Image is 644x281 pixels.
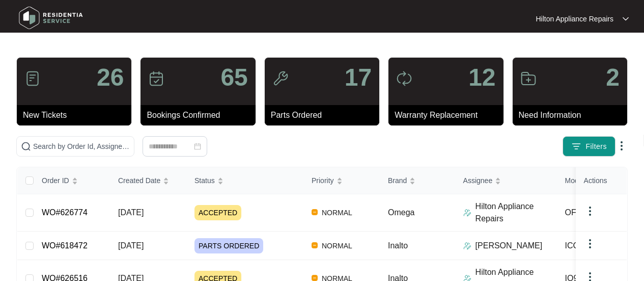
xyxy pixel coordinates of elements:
[194,205,241,220] span: ACCEPTED
[23,109,131,121] p: New Tickets
[606,65,620,90] p: 2
[576,167,627,194] th: Actions
[380,167,455,194] th: Brand
[345,65,372,90] p: 17
[463,242,471,250] img: Assigner Icon
[475,200,557,225] p: Hilton Appliance Repairs
[271,109,379,121] p: Parts Ordered
[15,3,87,33] img: residentia service logo
[303,167,380,194] th: Priority
[118,208,144,217] span: [DATE]
[42,241,88,250] a: WO#618472
[24,70,41,87] img: icon
[118,241,144,250] span: [DATE]
[110,167,186,194] th: Created Date
[565,175,584,186] span: Model
[312,209,318,215] img: Vercel Logo
[312,242,318,248] img: Vercel Logo
[463,175,493,186] span: Assignee
[33,141,130,152] input: Search by Order Id, Assignee Name, Customer Name, Brand and Model
[563,136,615,157] button: filter iconFilters
[148,70,164,87] img: icon
[463,209,471,217] img: Assigner Icon
[194,175,215,186] span: Status
[194,238,263,253] span: PARTS ORDERED
[272,70,289,87] img: icon
[42,208,88,217] a: WO#626774
[42,175,69,186] span: Order ID
[388,175,407,186] span: Brand
[455,167,557,194] th: Assignee
[186,167,303,194] th: Status
[615,140,628,152] img: dropdown arrow
[118,175,160,186] span: Created Date
[475,240,543,252] p: [PERSON_NAME]
[584,205,596,217] img: dropdown arrow
[318,207,356,219] span: NORMAL
[396,70,412,87] img: icon
[220,65,247,90] p: 65
[623,16,629,21] img: dropdown arrow
[388,208,414,217] span: Omega
[147,109,255,121] p: Bookings Confirmed
[584,238,596,250] img: dropdown arrow
[388,241,408,250] span: Inalto
[585,141,607,152] span: Filters
[536,14,613,24] p: Hilton Appliance Repairs
[318,240,356,252] span: NORMAL
[519,109,627,121] p: Need Information
[21,141,31,151] img: search-icon
[395,109,503,121] p: Warranty Replacement
[520,70,537,87] img: icon
[34,167,110,194] th: Order ID
[312,175,334,186] span: Priority
[468,65,495,90] p: 12
[312,275,318,281] img: Vercel Logo
[571,141,581,151] img: filter icon
[97,65,124,90] p: 26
